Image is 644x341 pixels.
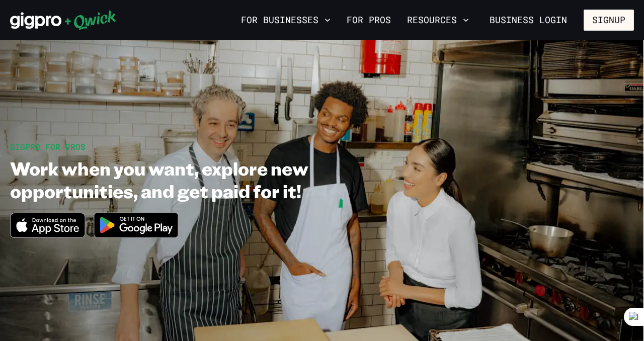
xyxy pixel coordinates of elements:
[481,10,576,31] a: Business Login
[584,10,634,31] button: Signup
[10,157,384,202] h1: Work when you want, explore new opportunities, and get paid for it!
[343,12,395,29] a: For Pros
[10,141,86,152] span: GIGPRO FOR PROS
[88,206,185,244] img: Get it on Google Play
[10,229,86,240] a: Download on the App Store
[237,12,335,29] button: For Businesses
[403,12,473,29] button: Resources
